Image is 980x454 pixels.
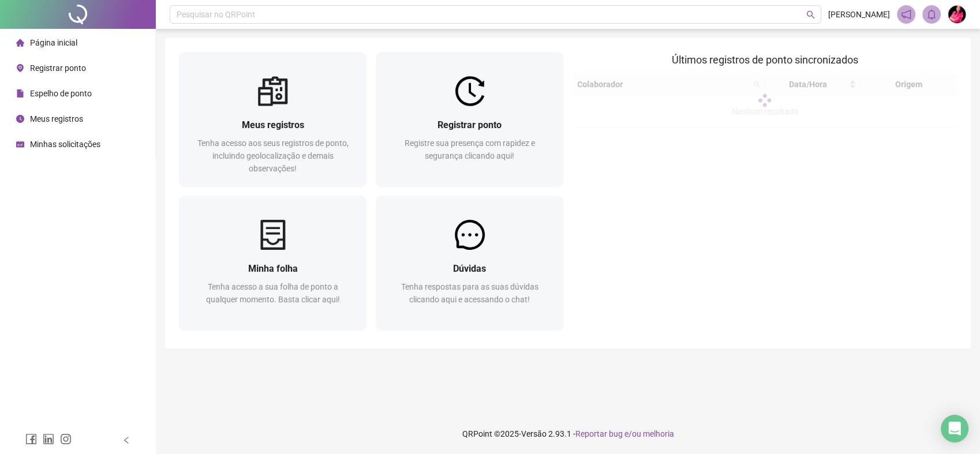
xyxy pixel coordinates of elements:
[376,196,563,330] a: DúvidasTenha respostas para as suas dúvidas clicando aqui e acessando o chat!
[30,38,77,47] span: Página inicial
[30,89,92,98] span: Espelho de ponto
[405,138,535,160] span: Registre sua presença com rapidez e segurança clicando aqui!
[828,8,890,21] span: [PERSON_NAME]
[401,282,538,304] span: Tenha respostas para as suas dúvidas clicando aqui e acessando o chat!
[941,415,968,442] div: Open Intercom Messenger
[575,429,674,438] span: Reportar bug e/ou melhoria
[30,114,83,123] span: Meus registros
[521,429,547,438] span: Versão
[60,433,72,445] span: instagram
[16,140,24,148] span: schedule
[179,196,366,330] a: Minha folhaTenha acesso a sua folha de ponto a qualquer momento. Basta clicar aqui!
[30,140,100,149] span: Minhas solicitações
[948,6,966,23] img: 83957
[16,115,24,123] span: clock-circle
[453,263,486,274] span: Dúvidas
[672,54,858,66] span: Últimos registros de ponto sincronizados
[242,119,304,130] span: Meus registros
[248,263,298,274] span: Minha folha
[197,138,349,173] span: Tenha acesso aos seus registros de ponto, incluindo geolocalização e demais observações!
[16,89,24,97] span: file
[179,52,366,186] a: Meus registrosTenha acesso aos seus registros de ponto, incluindo geolocalização e demais observa...
[376,52,563,186] a: Registrar pontoRegistre sua presença com rapidez e segurança clicando aqui!
[926,9,937,20] span: bell
[437,119,502,130] span: Registrar ponto
[806,10,815,19] span: search
[901,9,911,20] span: notification
[43,433,54,445] span: linkedin
[30,63,86,73] span: Registrar ponto
[16,64,24,72] span: environment
[25,433,37,445] span: facebook
[156,414,980,454] footer: QRPoint © 2025 - 2.93.1 -
[206,282,340,304] span: Tenha acesso a sua folha de ponto a qualquer momento. Basta clicar aqui!
[122,436,130,444] span: left
[16,39,24,47] span: home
